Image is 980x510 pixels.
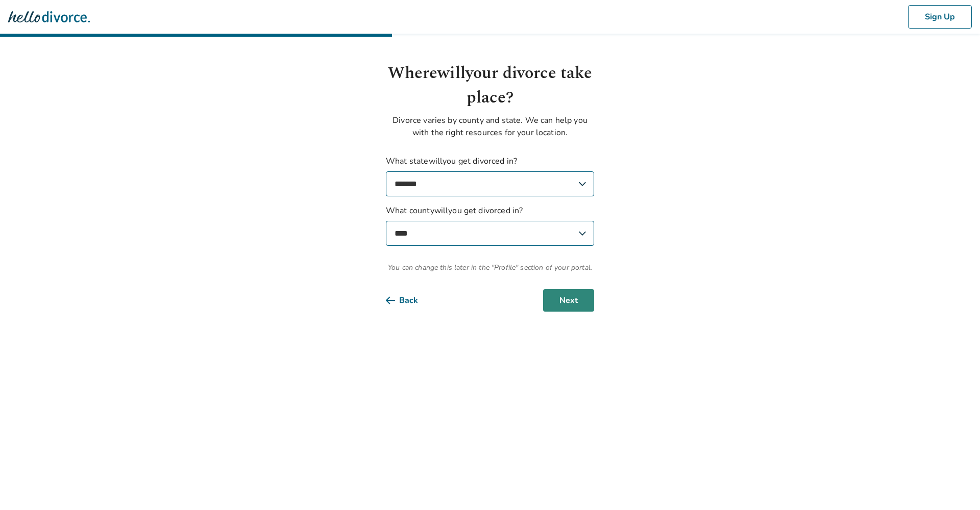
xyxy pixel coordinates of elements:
[386,155,594,196] label: What state will you get divorced in?
[929,461,980,510] iframe: Chat Widget
[543,289,594,312] button: Next
[386,61,594,110] h1: Where will your divorce take place?
[386,205,594,246] label: What county will you get divorced in?
[908,5,972,29] button: Sign Up
[386,262,594,273] span: You can change this later in the "Profile" section of your portal.
[386,221,594,246] select: What countywillyou get divorced in?
[8,7,90,27] img: Hello Divorce Logo
[386,114,594,139] p: Divorce varies by county and state. We can help you with the right resources for your location.
[386,289,434,312] button: Back
[386,171,594,196] select: What statewillyou get divorced in?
